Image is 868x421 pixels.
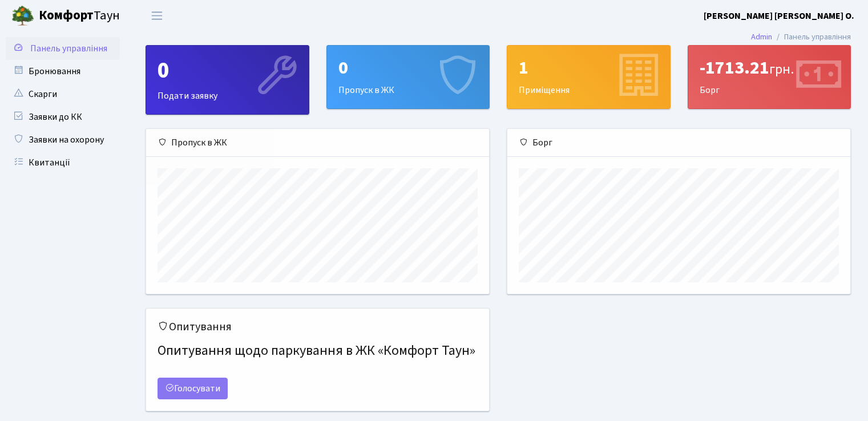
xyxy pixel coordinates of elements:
div: -1713.21 [700,57,839,79]
a: Заявки на охорону [6,128,120,151]
a: Admin [751,31,772,43]
div: 0 [158,57,297,84]
a: 1Приміщення [507,45,671,109]
li: Панель управління [772,31,851,43]
span: грн. [769,59,794,79]
a: Бронювання [6,60,120,83]
span: Панель управління [30,42,107,55]
div: Подати заявку [146,46,309,114]
div: 1 [519,57,659,79]
a: Заявки до КК [6,106,120,128]
div: Пропуск в ЖК [146,129,489,157]
div: Приміщення [507,46,670,108]
a: Скарги [6,83,120,106]
button: Переключити навігацію [143,6,171,25]
a: Панель управління [6,37,120,60]
div: Борг [507,129,850,157]
b: [PERSON_NAME] [PERSON_NAME] О. [704,10,854,22]
h5: Опитування [158,320,478,334]
a: Квитанції [6,151,120,174]
a: 0Пропуск в ЖК [326,45,490,109]
div: Пропуск в ЖК [327,46,490,108]
nav: breadcrumb [734,25,868,49]
div: Борг [688,46,851,108]
span: Таун [39,6,120,26]
img: logo.png [11,5,34,27]
a: Голосувати [158,378,228,399]
a: 0Подати заявку [146,45,309,115]
a: [PERSON_NAME] [PERSON_NAME] О. [704,9,854,23]
div: 0 [338,57,478,79]
b: Комфорт [39,6,94,25]
h4: Опитування щодо паркування в ЖК «Комфорт Таун» [158,338,478,364]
